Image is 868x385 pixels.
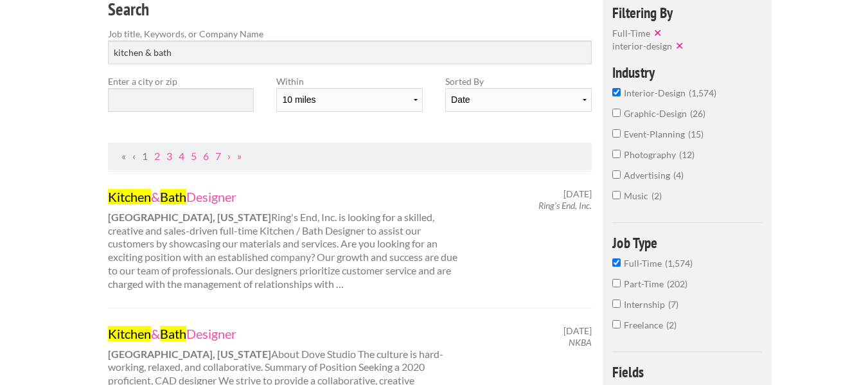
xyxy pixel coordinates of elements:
[668,299,678,310] span: 7
[108,326,151,341] mark: Kitchen
[612,320,621,328] input: Freelance2
[624,170,673,181] span: advertising
[237,150,242,162] a: Last Page, Page 158
[121,150,126,162] span: First Page
[612,191,621,199] input: music2
[108,189,151,204] mark: Kitchen
[108,211,271,223] strong: [GEOGRAPHIC_DATA], [US_STATE]
[612,40,672,51] span: interior-design
[132,150,136,162] span: Previous Page
[203,150,209,162] a: Page 6
[650,26,668,39] button: ✕
[108,75,254,88] label: Enter a city or zip
[179,150,184,162] a: Page 4
[108,40,592,64] input: Search
[624,87,689,98] span: interior-design
[160,189,186,204] mark: Bath
[666,319,677,330] span: 2
[612,364,762,379] h4: Fields
[612,65,762,80] h4: Industry
[108,325,465,342] a: Kitchen&BathDesigner
[624,129,688,139] span: event-planning
[612,88,621,96] input: interior-design1,574
[563,325,592,337] span: [DATE]
[108,188,465,205] a: Kitchen&BathDesigner
[142,150,148,162] a: Page 1
[215,150,221,162] a: Page 7
[673,170,684,181] span: 4
[612,150,621,158] input: photography12
[569,337,592,348] em: NKBA
[624,258,665,269] span: Full-Time
[445,88,591,112] select: Sort results by
[624,190,651,201] span: music
[612,109,621,117] input: graphic-design26
[624,319,666,330] span: Freelance
[538,200,592,211] em: Ring's End, Inc.
[97,188,477,291] div: Ring's End, Inc. is looking for a skilled, creative and sales-driven full-time Kitchen / Bath Des...
[665,258,693,269] span: 1,574
[612,258,621,267] input: Full-Time1,574
[154,150,160,162] a: Page 2
[276,75,422,88] label: Within
[612,235,762,250] h4: Job Type
[690,108,705,119] span: 26
[166,150,172,162] a: Page 3
[108,348,271,360] strong: [GEOGRAPHIC_DATA], [US_STATE]
[612,279,621,287] input: Part-Time202
[227,150,231,162] a: Next Page
[445,75,591,88] label: Sorted By
[108,27,592,40] label: Job title, Keywords, or Company Name
[624,299,668,310] span: Internship
[688,129,704,139] span: 15
[689,87,716,98] span: 1,574
[612,129,621,138] input: event-planning15
[612,28,650,39] span: Full-Time
[160,326,186,341] mark: Bath
[667,278,687,289] span: 202
[624,149,679,160] span: photography
[563,188,592,200] span: [DATE]
[191,150,197,162] a: Page 5
[624,278,667,289] span: Part-Time
[624,108,690,119] span: graphic-design
[672,39,690,52] button: ✕
[612,300,621,308] input: Internship7
[612,5,762,20] h4: Filtering By
[612,170,621,179] input: advertising4
[651,190,662,201] span: 2
[679,149,695,160] span: 12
